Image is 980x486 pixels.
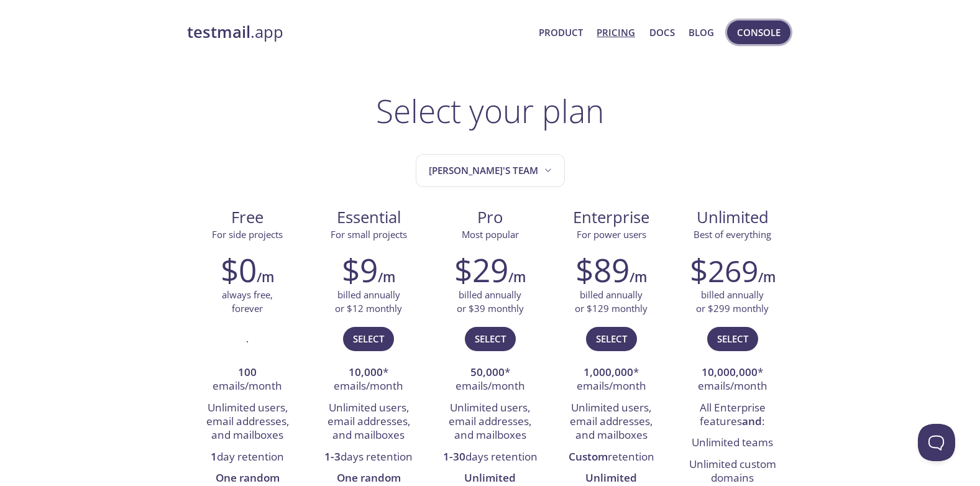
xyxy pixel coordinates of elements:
span: Console [737,24,781,40]
strong: 10,000,000 [702,365,758,379]
span: For small projects [331,228,407,241]
button: Select [707,327,758,351]
span: Best of everything [694,228,771,241]
strong: One random [337,470,401,485]
a: testmail.app [187,22,529,43]
span: Select [717,331,748,347]
span: Pro [439,207,541,228]
li: All Enterprise features : [681,398,784,433]
h6: /m [257,267,274,288]
h1: Select your plan [376,92,604,129]
li: * emails/month [318,362,420,398]
p: billed annually or $299 monthly [696,288,769,315]
li: day retention [196,447,299,468]
span: Most popular [462,228,519,241]
strong: 1,000,000 [584,365,633,379]
span: Select [353,331,384,347]
button: Select [586,327,637,351]
strong: 100 [238,365,257,379]
button: Matheo's team [416,154,565,187]
h2: $0 [221,251,257,288]
span: Essential [318,207,419,228]
li: * emails/month [681,362,784,398]
li: Unlimited users, email addresses, and mailboxes [439,398,541,447]
li: Unlimited users, email addresses, and mailboxes [318,398,420,447]
li: days retention [439,447,541,468]
li: days retention [318,447,420,468]
h2: $9 [342,251,378,288]
a: Docs [649,24,675,40]
li: Unlimited users, email addresses, and mailboxes [560,398,662,447]
h6: /m [508,267,526,288]
h2: $89 [575,251,630,288]
span: 269 [708,250,758,291]
strong: 1-3 [324,449,341,464]
span: Enterprise [561,207,662,228]
strong: and [742,414,762,428]
p: billed annually or $39 monthly [457,288,524,315]
span: Select [475,331,506,347]
a: Product [539,24,583,40]
span: Unlimited [697,206,769,228]
li: * emails/month [560,362,662,398]
strong: 1-30 [443,449,465,464]
h6: /m [378,267,395,288]
span: For side projects [212,228,283,241]
p: billed annually or $129 monthly [575,288,648,315]
h2: $ [690,251,758,288]
span: For power users [577,228,646,241]
h2: $29 [454,251,508,288]
li: emails/month [196,362,299,398]
p: billed annually or $12 monthly [335,288,402,315]
li: retention [560,447,662,468]
strong: testmail [187,21,250,43]
iframe: Help Scout Beacon - Open [918,424,955,461]
a: Pricing [597,24,635,40]
p: always free, forever [222,288,273,315]
strong: Custom [569,449,608,464]
li: Unlimited teams [681,433,784,454]
span: Select [596,331,627,347]
strong: 1 [211,449,217,464]
span: [PERSON_NAME]'s team [429,162,554,179]
h6: /m [630,267,647,288]
button: Console [727,21,790,44]
button: Select [465,327,516,351]
span: Free [197,207,298,228]
strong: 10,000 [349,365,383,379]
li: Unlimited users, email addresses, and mailboxes [196,398,299,447]
strong: One random [216,470,280,485]
strong: 50,000 [470,365,505,379]
button: Select [343,327,394,351]
a: Blog [689,24,714,40]
li: * emails/month [439,362,541,398]
h6: /m [758,267,776,288]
